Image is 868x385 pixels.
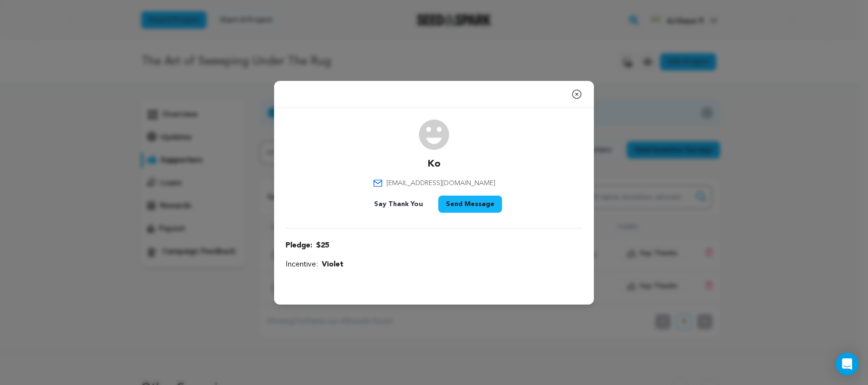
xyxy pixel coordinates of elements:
img: user.png [419,119,449,150]
span: Violet [322,259,344,270]
div: Open Intercom Messenger [836,353,858,375]
span: $25 [316,240,329,251]
span: [EMAIL_ADDRESS][DOMAIN_NAME] [386,178,495,188]
button: Send Message [438,196,502,213]
span: Incentive: [286,259,318,270]
button: Say Thank You [366,196,431,213]
span: Pledge: [286,240,312,251]
p: Ko [427,158,441,171]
